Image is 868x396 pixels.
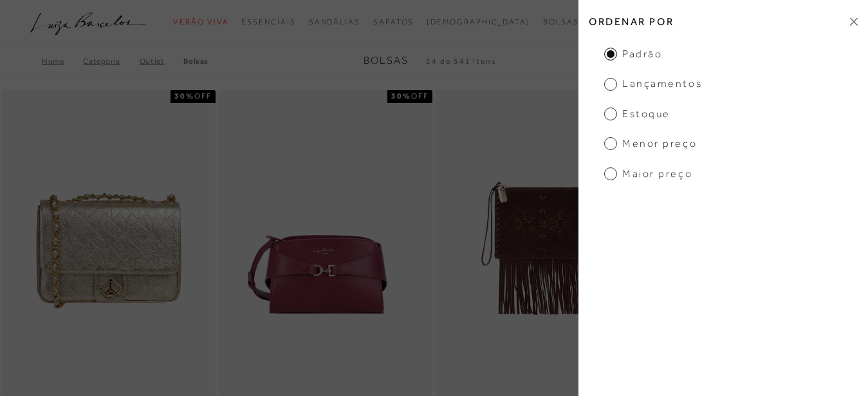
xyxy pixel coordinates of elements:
[426,57,497,66] span: 24 de 541 itens
[241,10,295,34] a: categoryNavScreenReaderText
[183,57,208,66] a: Bolsas
[83,57,139,66] a: Categoria
[309,10,360,34] a: categoryNavScreenReaderText
[194,91,212,100] span: OFF
[174,91,194,100] strong: 30%
[173,10,228,34] a: categoryNavScreenReaderText
[364,55,409,66] span: Bolsas
[241,17,295,26] span: Essenciais
[373,10,414,34] a: categoryNavScreenReaderText
[543,17,579,26] span: Bolsas
[604,167,692,181] span: Maior preço
[42,57,83,66] a: Home
[309,17,360,26] span: Sandálias
[578,6,868,37] h2: Ordenar por
[427,17,530,26] span: [DEMOGRAPHIC_DATA]
[604,137,697,151] span: Menor preço
[604,47,662,61] span: Padrão
[604,77,702,91] span: Lançamentos
[543,10,579,34] a: categoryNavScreenReaderText
[140,57,184,66] a: Outlet
[373,17,414,26] span: Sapatos
[173,17,228,26] span: Verão Viva
[427,10,530,34] a: noSubCategoriesText
[411,91,429,100] span: OFF
[391,91,411,100] strong: 30%
[604,107,670,121] span: Estoque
